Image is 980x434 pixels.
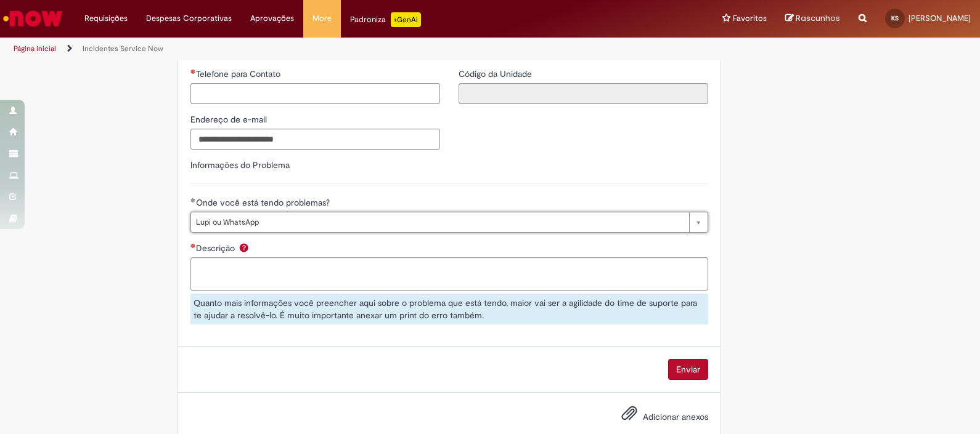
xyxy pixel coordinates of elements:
[190,294,708,324] div: Quanto mais informações você preencher aqui sobre o problema que está tendo, maior vai ser a agil...
[196,197,332,208] span: Onde você está tendo problemas?
[891,14,899,22] span: KS
[312,12,332,25] span: More
[459,83,708,104] input: Código da Unidade
[190,198,196,203] span: Obrigatório Preenchido
[190,159,290,171] label: Informações do Problema
[785,13,840,25] a: Rascunhos
[190,114,269,125] span: Endereço de e-mail
[618,402,640,430] button: Adicionar anexos
[9,38,644,60] ul: Trilhas de página
[190,83,440,104] input: Telefone para Contato
[190,243,196,248] span: Necessários
[237,243,251,252] span: Ajuda para Descrição
[643,411,708,422] span: Adicionar anexos
[350,12,421,27] div: Padroniza
[459,68,534,80] label: Somente leitura - Código da Unidade
[196,243,237,254] span: Descrição
[146,12,232,25] span: Despesas Corporativas
[196,68,283,79] span: Telefone para Contato
[84,12,128,25] span: Requisições
[909,13,971,23] span: [PERSON_NAME]
[459,68,534,79] span: Somente leitura - Código da Unidade
[196,212,683,232] span: Lupi ou WhatsApp
[190,69,196,74] span: Necessários
[796,12,840,24] span: Rascunhos
[250,12,294,25] span: Aprovações
[83,44,163,54] a: Incidentes Service Now
[190,129,440,150] input: Endereço de e-mail
[14,44,56,54] a: Página inicial
[391,12,421,27] p: +GenAi
[190,257,708,291] textarea: Descrição
[1,6,65,31] img: ServiceNow
[733,12,767,25] span: Favoritos
[668,359,708,380] button: Enviar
